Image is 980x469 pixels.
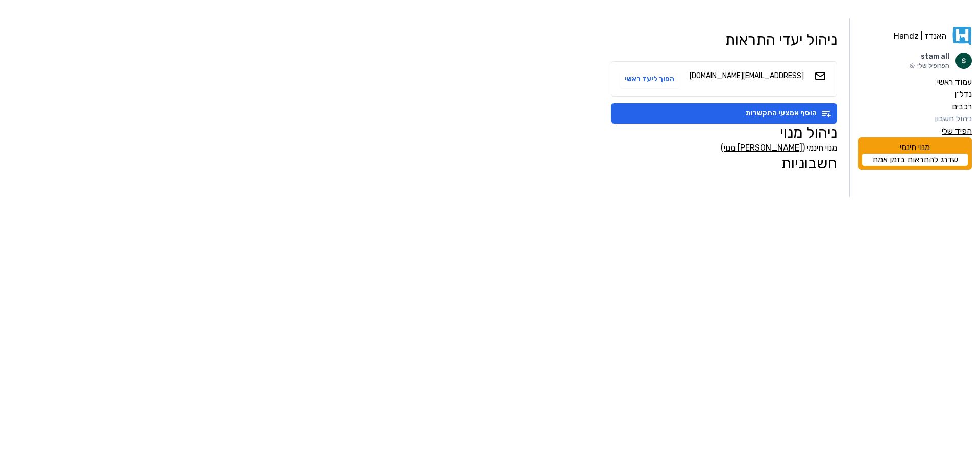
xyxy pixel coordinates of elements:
button: הוסף אמצעי התקשרות [611,103,837,124]
h1: ניהול יעדי התראות [611,31,837,49]
label: נדל״ן [954,88,972,101]
label: ניהול חשבון [935,113,972,125]
p: מנוי חינמי ( ) [611,142,837,154]
a: נדל״ן [858,88,972,101]
a: שדרג להתראות בזמן אמת [862,154,968,166]
a: ניהול חשבון [858,113,972,125]
button: הפוך ליעד ראשי [620,70,679,88]
h1: ניהול מנוי [611,124,837,142]
label: רכבים [952,101,972,113]
a: תמונת פרופילstam allהפרופיל שלי [858,52,972,70]
img: תמונת פרופיל [955,53,972,69]
div: [EMAIL_ADDRESS][DOMAIN_NAME] [690,70,804,88]
p: stam all [909,52,949,62]
label: הפיד שלי [942,125,972,137]
a: רכבים [858,101,972,113]
a: הפיד שלי [858,125,972,137]
p: הפרופיל שלי [909,62,949,70]
a: האנדז | Handz [858,27,972,45]
a: עמוד ראשי [858,76,972,88]
h2: חשבוניות [611,154,837,172]
div: מנוי חינמי [858,137,972,170]
label: עמוד ראשי [937,76,972,88]
a: [PERSON_NAME] מנוי [724,143,802,153]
